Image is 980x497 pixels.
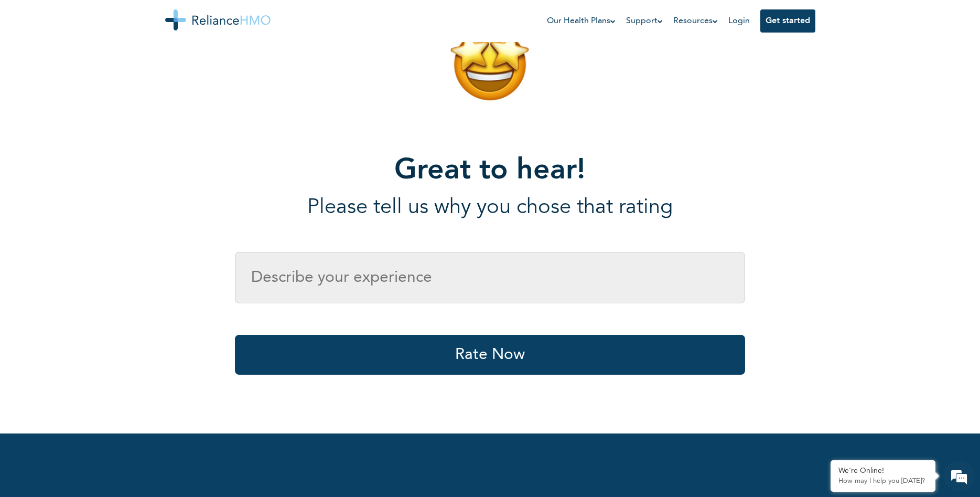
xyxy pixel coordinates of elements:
input: Describe your experience [235,252,745,303]
p: Please tell us why you chose that rating [307,195,673,220]
img: Reliance HMO's Logo [165,9,271,30]
h1: Great to hear! [307,154,673,188]
img: review icon [450,26,529,107]
a: Our Health Plans [547,15,616,27]
a: Login [728,17,750,25]
button: Rate Now [235,335,745,375]
button: Get started [760,9,815,33]
div: We're Online! [838,467,928,475]
a: Support [626,15,663,27]
p: How may I help you today? [838,477,928,485]
a: Resources [673,15,718,27]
